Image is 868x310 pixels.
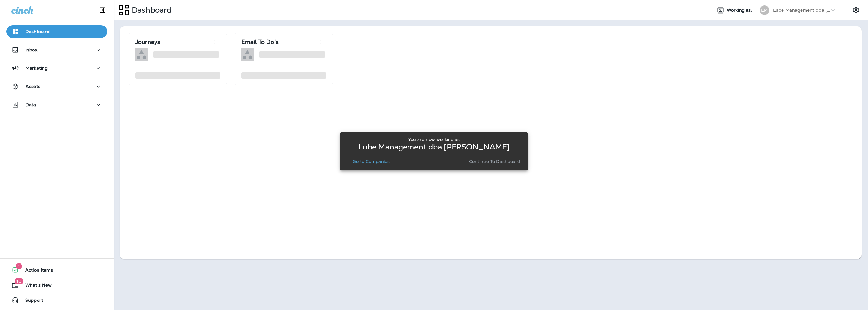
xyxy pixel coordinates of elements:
button: Collapse Sidebar [94,4,111,16]
button: Go to Companies [350,157,392,166]
button: Support [6,294,107,307]
p: Lube Management dba [PERSON_NAME] [773,8,830,13]
p: Continue to Dashboard [469,159,520,164]
p: Dashboard [26,29,50,34]
button: Inbox [6,44,107,56]
button: Assets [6,80,107,93]
p: Journeys [135,39,160,45]
span: Action Items [19,267,53,275]
button: 1Action Items [6,264,107,276]
p: Inbox [25,47,37,52]
button: Dashboard [6,25,107,38]
p: Data [26,102,36,107]
div: LM [760,5,769,15]
span: 1 [16,263,22,269]
p: Lube Management dba [PERSON_NAME] [358,144,510,149]
p: Go to Companies [353,159,390,164]
button: Continue to Dashboard [466,157,523,166]
p: Email To Do's [241,39,279,45]
p: Marketing [26,66,48,71]
p: Dashboard [129,5,172,15]
span: 10 [15,278,23,284]
p: Assets [26,84,40,89]
span: Working as: [727,8,754,13]
button: Marketing [6,62,107,74]
span: Support [19,298,43,305]
button: Data [6,98,107,111]
button: Settings [850,4,862,16]
p: You are now working as [408,137,460,142]
span: What's New [19,283,52,290]
button: 10What's New [6,279,107,291]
